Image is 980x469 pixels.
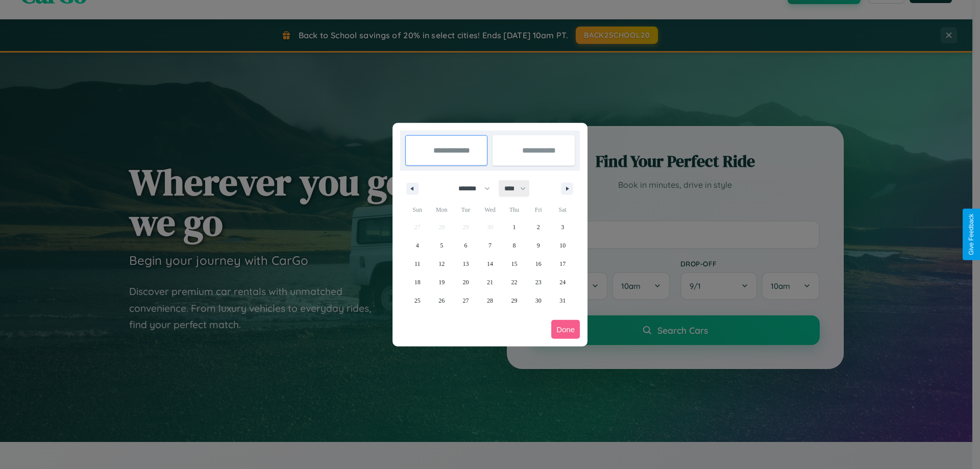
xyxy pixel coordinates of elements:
[551,218,575,236] button: 3
[487,291,493,310] span: 28
[502,273,526,291] button: 22
[535,273,542,291] span: 23
[502,255,526,273] button: 15
[478,236,502,255] button: 7
[526,202,550,218] span: Fri
[968,214,975,255] div: Give Feedback
[464,236,468,255] span: 6
[414,273,421,291] span: 18
[559,291,566,310] span: 31
[487,255,493,273] span: 14
[405,236,429,255] button: 4
[526,218,550,236] button: 2
[463,255,469,273] span: 13
[535,291,542,310] span: 30
[416,236,419,255] span: 4
[478,255,502,273] button: 14
[429,236,453,255] button: 5
[478,202,502,218] span: Wed
[438,291,445,310] span: 26
[405,291,429,310] button: 25
[454,291,478,310] button: 27
[478,273,502,291] button: 21
[511,273,517,291] span: 22
[454,236,478,255] button: 6
[440,236,443,255] span: 5
[559,255,566,273] span: 17
[438,255,445,273] span: 12
[537,218,540,236] span: 2
[537,236,540,255] span: 9
[561,218,564,236] span: 3
[502,218,526,236] button: 1
[405,202,429,218] span: Sun
[526,273,550,291] button: 23
[463,273,469,291] span: 20
[502,291,526,310] button: 29
[488,236,492,255] span: 7
[502,202,526,218] span: Thu
[478,291,502,310] button: 28
[454,255,478,273] button: 13
[512,236,516,255] span: 8
[511,291,517,310] span: 29
[429,273,453,291] button: 19
[429,255,453,273] button: 12
[429,202,453,218] span: Mon
[526,236,550,255] button: 9
[526,291,550,310] button: 30
[551,236,575,255] button: 10
[551,202,575,218] span: Sat
[438,273,445,291] span: 19
[414,255,421,273] span: 11
[429,291,453,310] button: 26
[454,273,478,291] button: 20
[405,255,429,273] button: 11
[414,291,421,310] span: 25
[526,255,550,273] button: 16
[512,218,516,236] span: 1
[559,273,566,291] span: 24
[551,255,575,273] button: 17
[502,236,526,255] button: 8
[551,320,580,339] button: Done
[454,202,478,218] span: Tue
[551,291,575,310] button: 31
[535,255,542,273] span: 16
[511,255,517,273] span: 15
[463,291,469,310] span: 27
[405,273,429,291] button: 18
[551,273,575,291] button: 24
[487,273,493,291] span: 21
[559,236,566,255] span: 10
